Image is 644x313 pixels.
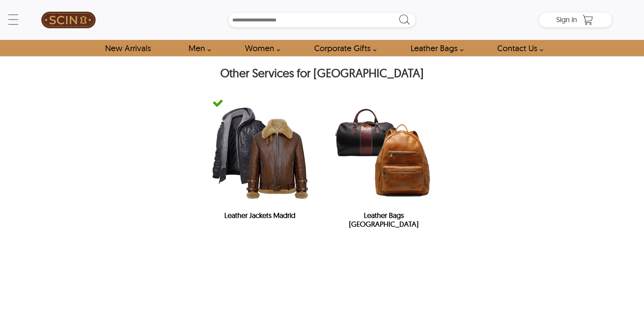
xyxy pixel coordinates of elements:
[402,40,468,56] a: Shop Leather Bags
[581,15,595,25] a: Shopping Cart
[97,40,159,56] a: Shop New Arrivals
[212,98,223,109] img: green-tick-icon
[322,91,446,239] a: Leather BagsLeather Bags [GEOGRAPHIC_DATA]
[489,40,547,56] a: contact-us
[556,17,577,23] a: Sign in
[205,211,315,223] h2: Leather Jackets Madrid
[556,15,577,24] span: Sign in
[329,98,439,207] img: Leather Bags
[237,40,284,56] a: Shop Women Leather Jackets
[32,66,612,83] h2: Other Services for [GEOGRAPHIC_DATA]
[329,211,439,232] h2: Leather Bags [GEOGRAPHIC_DATA]
[205,98,315,207] img: Leather Jackets
[41,4,96,36] img: SCIN
[306,40,381,56] a: Shop Leather Corporate Gifts
[32,4,105,36] a: SCIN
[198,91,322,231] a: green-tick-iconLeather JacketsLeather Jackets Madrid
[180,40,215,56] a: shop men's leather jackets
